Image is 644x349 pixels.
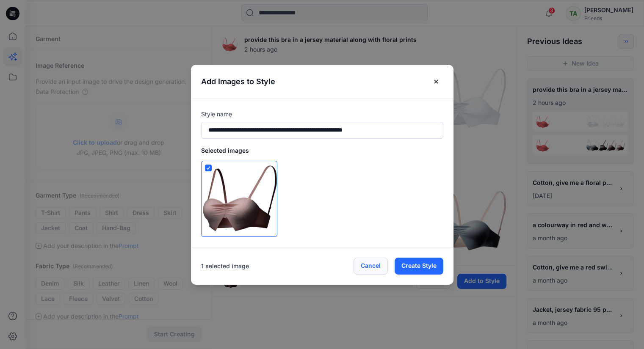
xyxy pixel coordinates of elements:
button: Cancel [354,258,388,275]
p: Style name [201,109,443,119]
p: 1 selected image [191,261,249,271]
button: Create Style [395,258,443,275]
p: Selected images [201,146,443,161]
button: Close [429,75,443,88]
header: Add Images to Style [191,65,453,99]
img: 1.png [202,161,277,236]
